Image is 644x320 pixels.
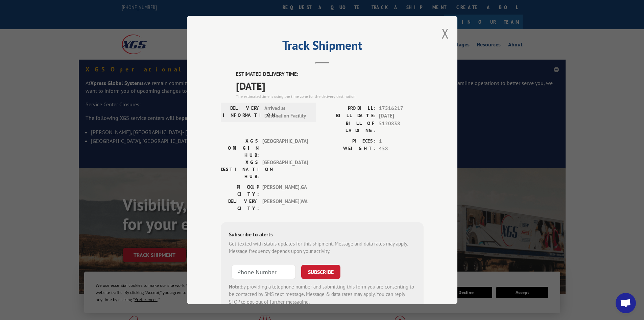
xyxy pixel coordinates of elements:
[442,24,449,42] button: Close modal
[221,198,259,212] label: DELIVERY CITY:
[322,145,376,153] label: WEIGHT:
[379,137,424,145] span: 1
[379,145,424,153] span: 458
[236,93,424,100] div: The estimated time is using the time zone for the delivery destination.
[301,265,340,279] button: SUBSCRIBE
[229,230,415,240] div: Subscribe to alerts
[379,105,424,112] span: 17516217
[229,240,415,255] div: Get texted with status updates for this shipment. Message and data rates may apply. Message frequ...
[322,112,376,120] label: BILL DATE:
[264,105,310,120] span: Arrived at Destination Facility
[229,283,241,290] strong: Note:
[236,78,424,93] span: [DATE]
[262,137,308,159] span: [GEOGRAPHIC_DATA]
[221,184,259,198] label: PICKUP CITY:
[229,283,415,306] div: by providing a telephone number and submitting this form you are consenting to be contacted by SM...
[221,137,259,159] label: XGS ORIGIN HUB:
[322,137,376,145] label: PIECES:
[232,265,296,279] input: Phone Number
[322,105,376,112] label: PROBILL:
[221,41,424,54] h2: Track Shipment
[262,184,308,198] span: [PERSON_NAME] , GA
[322,120,376,134] label: BILL OF LADING:
[262,198,308,212] span: [PERSON_NAME] , WA
[223,105,261,120] label: DELIVERY INFORMATION:
[262,159,308,180] span: [GEOGRAPHIC_DATA]
[379,120,424,134] span: 5120838
[236,70,424,78] label: ESTIMATED DELIVERY TIME:
[379,112,424,120] span: [DATE]
[221,159,259,180] label: XGS DESTINATION HUB:
[616,293,636,313] a: Open chat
